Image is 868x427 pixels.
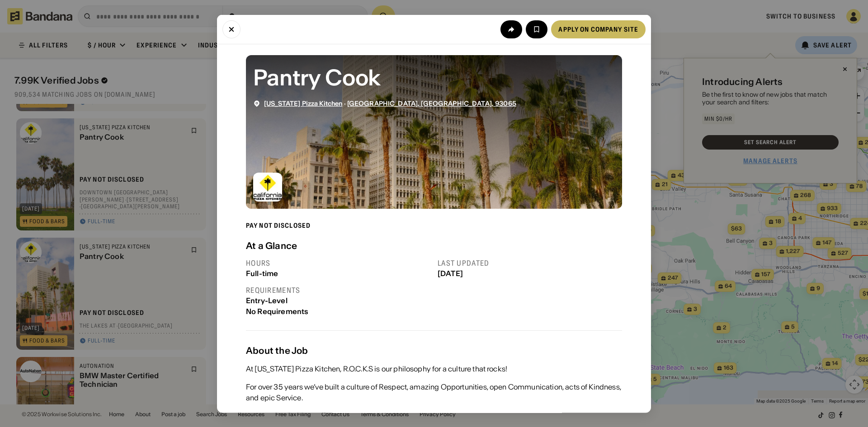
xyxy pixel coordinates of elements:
div: Requirements [246,285,430,295]
div: No Requirements [246,307,430,315]
div: Entry-Level [246,296,430,305]
div: Last updated [438,258,622,267]
div: Pay not disclosed [246,221,311,229]
img: California Pizza Kitchen logo [253,172,282,201]
div: Full-time [246,269,430,278]
div: At a Glance [246,240,622,251]
div: · [264,99,516,107]
div: [DATE] [438,269,622,278]
button: Close [222,20,241,38]
div: Are you ready to join our team and start your #ROCKSolid career? [246,410,462,421]
div: For over 35 years we’ve built a culture of Respect, amazing Opportunities, open Communication, ac... [246,381,622,403]
span: [US_STATE] Pizza Kitchen [264,99,342,107]
div: Apply on company site [558,26,638,32]
div: Pantry Cook [253,62,615,92]
span: [GEOGRAPHIC_DATA], [GEOGRAPHIC_DATA], 93065 [347,99,516,107]
div: At [US_STATE] Pizza Kitchen, R.O.C.K.S is our philosophy for a culture that rocks! [246,363,507,374]
div: About the Job [246,345,622,356]
div: Hours [246,258,430,267]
